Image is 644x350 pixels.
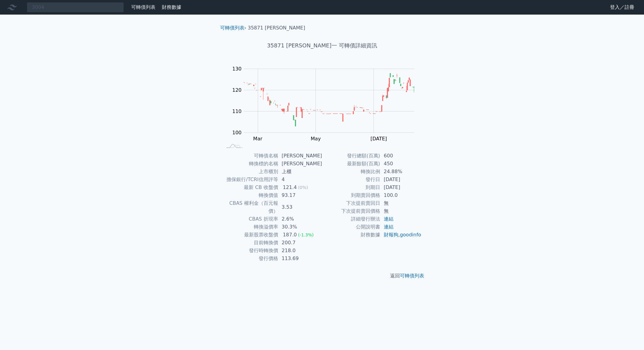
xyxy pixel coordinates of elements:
[322,207,380,215] td: 下次提前賣回價格
[278,247,322,255] td: 218.0
[223,191,278,199] td: 轉換價值
[380,152,422,160] td: 600
[223,199,278,215] td: CBAS 權利金（百元報價）
[311,136,321,142] tspan: May
[232,108,242,114] tspan: 110
[380,160,422,168] td: 450
[220,24,246,32] li: ›
[322,184,380,191] td: 到期日
[248,24,305,32] li: 35871 [PERSON_NAME]
[400,273,424,279] a: 可轉債列表
[322,231,380,239] td: 財務數據
[223,231,278,239] td: 最新股票收盤價
[384,216,394,222] a: 連結
[162,4,181,10] a: 財務數據
[282,231,298,239] div: 187.0
[223,176,278,184] td: 擔保銀行/TCRI信用評等
[322,215,380,223] td: 詳細發行辦法
[384,224,394,230] a: 連結
[278,168,322,176] td: 上櫃
[380,231,422,239] td: ,
[322,176,380,184] td: 發行日
[223,184,278,191] td: 最新 CB 收盤價
[380,207,422,215] td: 無
[278,160,322,168] td: [PERSON_NAME]
[278,215,322,223] td: 2.6%
[232,87,242,93] tspan: 120
[223,223,278,231] td: 轉換溢價率
[278,152,322,160] td: [PERSON_NAME]
[380,168,422,176] td: 24.88%
[322,160,380,168] td: 最新餘額(百萬)
[232,130,242,136] tspan: 100
[298,185,308,190] span: (0%)
[223,247,278,255] td: 發行時轉換價
[380,184,422,191] td: [DATE]
[223,152,278,160] td: 可轉債名稱
[220,25,244,31] a: 可轉債列表
[215,272,429,280] p: 返回
[322,199,380,207] td: 下次提前賣回日
[605,2,639,12] a: 登入／註冊
[322,152,380,160] td: 發行總額(百萬)
[278,176,322,184] td: 4
[400,232,421,238] a: goodinfo
[298,232,314,237] span: (-1.3%)
[278,255,322,262] td: 113.69
[27,2,124,12] input: 搜尋可轉債 代號／名稱
[131,4,155,10] a: 可轉債列表
[232,66,242,72] tspan: 130
[278,239,322,247] td: 200.7
[380,191,422,199] td: 100.0
[370,136,387,142] tspan: [DATE]
[380,199,422,207] td: 無
[322,168,380,176] td: 轉換比例
[253,136,263,142] tspan: Mar
[223,239,278,247] td: 目前轉換價
[282,184,298,191] div: 121.4
[322,223,380,231] td: 公開說明書
[229,66,424,142] g: Chart
[223,215,278,223] td: CBAS 折現率
[223,168,278,176] td: 上市櫃別
[223,160,278,168] td: 轉換標的名稱
[380,176,422,184] td: [DATE]
[278,191,322,199] td: 93.17
[384,232,398,238] a: 財報狗
[278,199,322,215] td: 3.53
[215,41,429,50] h1: 35871 [PERSON_NAME]一 可轉債詳細資訊
[322,191,380,199] td: 到期賣回價格
[223,255,278,262] td: 發行價格
[278,223,322,231] td: 30.3%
